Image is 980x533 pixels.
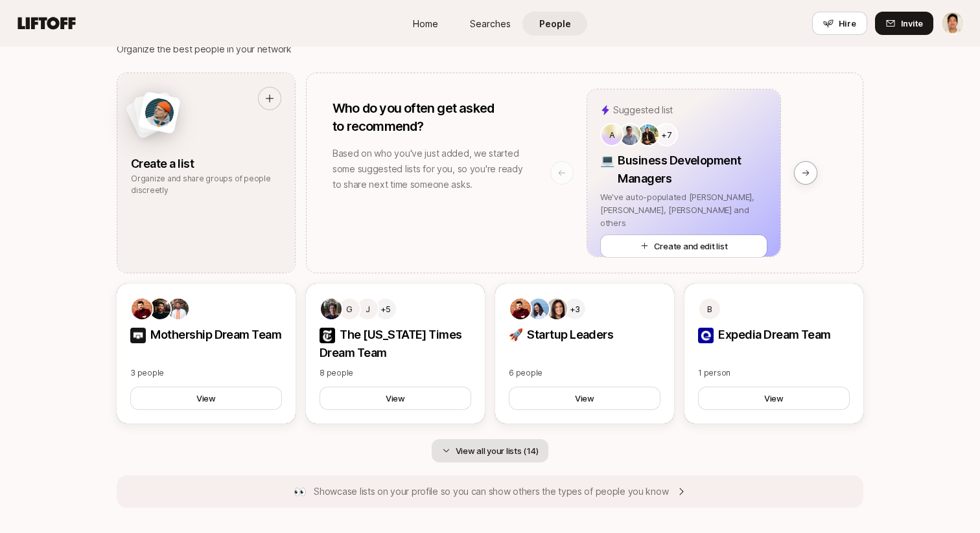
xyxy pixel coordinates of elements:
button: View all your lists (14) [432,439,549,462]
p: G [346,301,353,317]
p: Business Development Managers [618,152,767,188]
img: 21c54ac9_32fd_4722_8550_fe4a3e28991f.jpg [620,124,640,145]
p: Suggested list [613,102,673,118]
p: Create a list [131,155,281,173]
img: 3b21b1e9_db0a_4655_a67f_ab9b1489a185.jpg [528,299,549,319]
p: The [US_STATE] Times Dream Team [320,326,471,362]
p: 3 people [130,367,282,379]
img: b5974e06_8c38_4bd6_8b42_59887dfd714c.jpg [638,124,659,145]
p: +3 [570,302,580,315]
p: 💻 [600,152,614,170]
p: Mothership Dream Team [130,326,282,344]
p: A [609,127,615,142]
span: People [539,17,571,30]
p: +7 [661,128,671,141]
button: Hire [812,12,867,35]
p: 8 people [320,367,471,379]
p: 1 person [698,367,850,379]
a: Mothership Dream Team Mothership Dream Team3 peopleView [117,284,296,424]
a: People [522,12,587,36]
img: Mothership Dream Team [130,328,146,343]
button: View [509,387,660,410]
button: View [130,387,282,410]
button: Invite [875,12,933,35]
p: Showcase lists on your profile so you can show others the types of people you know [314,484,668,499]
img: Jeremy Chen [942,12,964,34]
button: View [320,387,471,410]
img: The New York Times Dream Team [320,328,335,343]
img: Expedia Dream Team [698,328,714,343]
button: View [698,387,850,410]
span: Invite [901,17,923,30]
p: B [707,301,712,317]
p: 6 people [509,367,660,379]
img: 71d7b91d_d7cb_43b4_a7ea_a9b2f2cc6e03.jpg [546,299,567,319]
img: 2dee57b8_ef9d_4eaa_9621_eed78a5a80c6.jpg [150,299,170,319]
a: +3🚀 Startup Leaders6 peopleView [495,284,674,424]
a: BExpedia Dream Team Expedia Dream Team1 personView [684,284,863,424]
p: J [366,301,370,317]
button: Jeremy Chen [941,12,964,35]
a: Searches [458,12,522,36]
img: b5e2bf9f_60b1_4f06_ad3c_30d5f6d2c1b1.jpg [321,299,342,319]
img: 1baabf1b_b77f_4435_b8ae_0739ab3bae7c.jpg [510,299,531,319]
span: Home [413,17,438,30]
img: 1baabf1b_b77f_4435_b8ae_0739ab3bae7c.jpg [132,299,152,319]
p: 👀 [294,483,307,500]
p: Organize the best people in your network [117,41,292,57]
span: Searches [470,17,511,30]
img: 2822ba4a_21c8_4857_92e5_77ccf8e52002.jpg [168,299,189,319]
a: GJ+5The New York Times Dream Team The [US_STATE] Times Dream Team8 peopleView [306,284,485,424]
span: Hire [839,17,856,30]
p: 🚀 Startup Leaders [509,326,660,344]
p: Expedia Dream Team [698,326,850,344]
button: Create and edit list [600,234,767,258]
p: Organize and share groups of people discreetly [131,173,281,196]
img: man-with-orange-hat.png [143,96,176,130]
p: Who do you often get asked to recommend? [332,99,495,135]
a: Home [393,12,458,36]
p: Based on who you've just added, we started some suggested lists for you, so you're ready to share... [332,146,527,192]
p: We've auto-populated [PERSON_NAME], [PERSON_NAME], [PERSON_NAME] and others [600,190,767,229]
p: +5 [380,302,391,315]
